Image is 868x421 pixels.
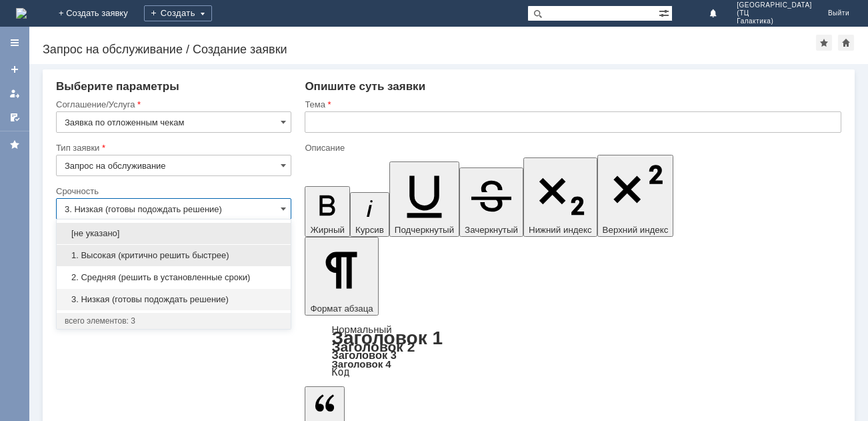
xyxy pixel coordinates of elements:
[4,59,25,80] a: Создать заявку
[310,225,345,235] span: Жирный
[838,35,854,51] div: Сделать домашней страницей
[331,366,349,378] a: Код
[331,339,415,354] a: Заголовок 2
[459,167,523,237] button: Зачеркнутый
[355,225,384,235] span: Курсив
[737,1,812,9] span: [GEOGRAPHIC_DATA]
[331,328,443,348] a: Заголовок 1
[305,237,378,316] button: Формат абзаца
[737,17,812,25] span: Галактика)
[350,192,389,237] button: Курсив
[16,8,27,19] a: Перейти на домашнюю страницу
[395,225,454,235] span: Подчеркнутый
[65,228,283,239] span: [не указано]
[331,349,396,361] a: Заголовок 3
[4,83,25,104] a: Мои заявки
[305,325,841,377] div: Формат абзаца
[305,186,350,237] button: Жирный
[144,5,212,21] div: Создать
[65,316,283,326] div: всего элементов: 3
[65,250,283,261] span: 1. Высокая (критично решить быстрее)
[305,100,839,109] div: Тема
[310,304,373,314] span: Формат абзаца
[305,80,425,93] span: Опишите суть заявки
[465,225,518,235] span: Зачеркнутый
[737,9,812,17] span: (ТЦ
[389,161,459,237] button: Подчеркнутый
[4,107,25,128] a: Мои согласования
[597,155,674,237] button: Верхний индекс
[16,8,27,19] img: logo
[331,324,391,335] a: Нормальный
[529,225,592,235] span: Нижний индекс
[523,157,597,237] button: Нижний индекс
[65,272,283,283] span: 2. Средняя (решить в установленные сроки)
[56,80,179,93] span: Выберите параметры
[816,35,832,51] div: Добавить в избранное
[56,100,289,109] div: Соглашение/Услуга
[331,358,391,370] a: Заголовок 4
[603,225,669,235] span: Верхний индекс
[65,294,283,305] span: 3. Низкая (готовы подождать решение)
[305,143,839,152] div: Описание
[43,43,816,56] div: Запрос на обслуживание / Создание заявки
[56,143,289,152] div: Тип заявки
[56,187,289,195] div: Срочность
[659,6,672,19] span: Расширенный поиск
